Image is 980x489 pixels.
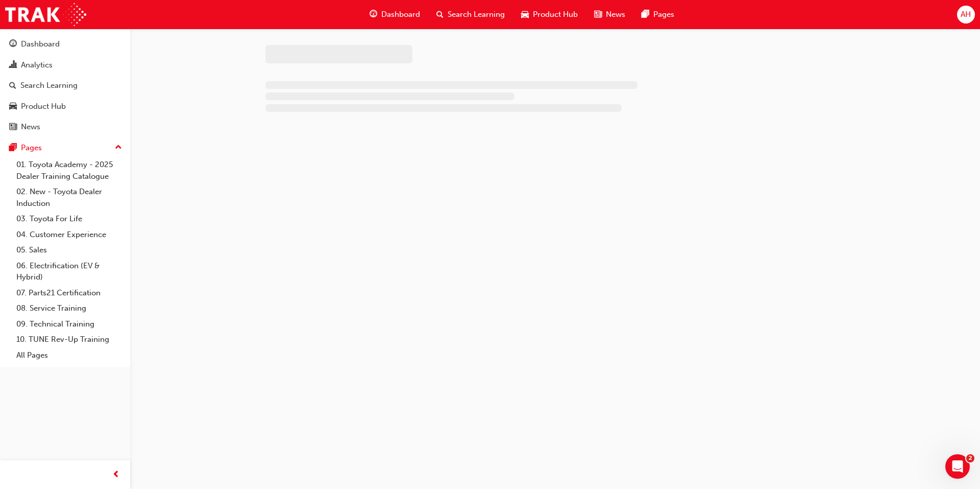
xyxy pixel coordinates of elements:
[5,3,86,26] img: Trak
[12,347,126,363] a: All Pages
[594,8,602,21] span: news-icon
[521,8,529,21] span: car-icon
[20,80,78,91] div: Search Learning
[12,184,126,211] a: 02. New - Toyota Dealer Induction
[9,61,17,70] span: chart-icon
[4,33,126,138] button: DashboardAnalyticsSearch LearningProduct HubNews
[448,9,505,20] span: Search Learning
[4,35,126,54] a: Dashboard
[642,8,649,21] span: pages-icon
[21,101,66,112] div: Product Hub
[4,118,126,136] a: News
[653,9,674,20] span: Pages
[428,4,513,25] a: search-iconSearch Learning
[9,102,17,111] span: car-icon
[513,4,586,25] a: car-iconProduct Hub
[381,9,420,20] span: Dashboard
[4,138,126,157] button: Pages
[957,6,975,24] button: AH
[12,300,126,316] a: 08. Service Training
[21,121,40,133] div: News
[361,4,428,25] a: guage-iconDashboard
[633,4,682,25] a: pages-iconPages
[9,81,16,90] span: search-icon
[12,285,126,301] a: 07. Parts21 Certification
[945,454,970,479] iframe: Intercom live chat
[21,142,42,154] div: Pages
[9,40,17,49] span: guage-icon
[961,9,971,20] span: AH
[12,258,126,285] a: 06. Electrification (EV & Hybrid)
[4,76,126,95] a: Search Learning
[21,59,53,71] div: Analytics
[12,227,126,243] a: 04. Customer Experience
[21,38,60,50] div: Dashboard
[9,123,17,132] span: news-icon
[370,8,377,21] span: guage-icon
[12,211,126,227] a: 03. Toyota For Life
[586,4,633,25] a: news-iconNews
[9,144,17,153] span: pages-icon
[4,97,126,116] a: Product Hub
[115,141,122,154] span: up-icon
[12,157,126,184] a: 01. Toyota Academy - 2025 Dealer Training Catalogue
[12,332,126,347] a: 10. TUNE Rev-Up Training
[4,56,126,75] a: Analytics
[12,242,126,258] a: 05. Sales
[533,9,578,20] span: Product Hub
[12,316,126,332] a: 09. Technical Training
[436,8,444,21] span: search-icon
[112,469,120,481] span: prev-icon
[606,9,625,20] span: News
[966,454,974,462] span: 2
